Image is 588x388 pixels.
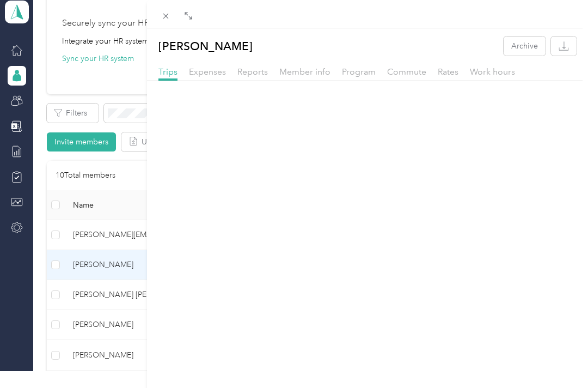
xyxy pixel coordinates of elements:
iframe: Everlance-gr Chat Button Frame [527,327,588,388]
span: Member info [279,66,330,77]
span: Program [342,66,376,77]
span: Rates [438,66,458,77]
span: Work hours [470,66,515,77]
span: Commute [387,66,426,77]
span: Expenses [189,66,226,77]
button: Archive [504,37,546,56]
span: Trips [158,66,177,77]
p: [PERSON_NAME] [158,37,253,56]
span: Reports [237,66,268,77]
